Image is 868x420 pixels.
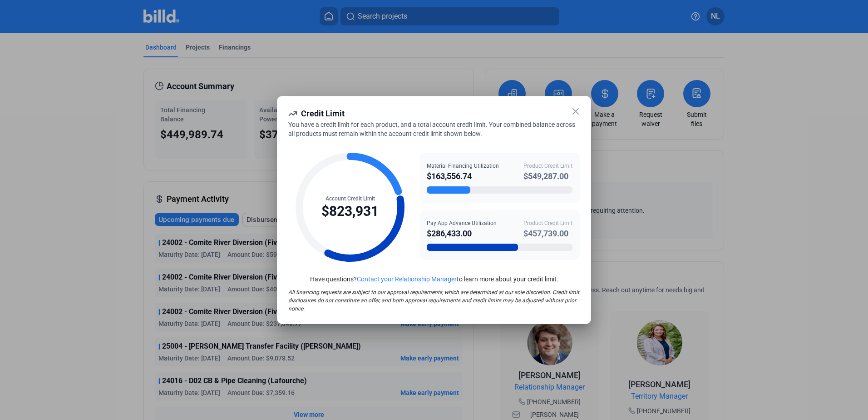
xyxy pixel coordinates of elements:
[427,219,497,227] div: Pay App Advance Utilization
[523,219,572,227] div: Product Credit Limit
[357,275,457,283] a: Contact your Relationship Manager
[288,289,579,312] span: All financing requests are subject to our approval requirements, which are determined at our sole...
[301,109,345,118] span: Credit Limit
[427,170,499,183] div: $163,556.74
[288,121,575,137] span: You have a credit limit for each product, and a total account credit limit. Your combined balance...
[523,227,572,240] div: $457,739.00
[310,275,558,283] span: Have questions? to learn more about your credit limit.
[427,162,499,170] div: Material Financing Utilization
[427,227,497,240] div: $286,433.00
[321,203,379,220] div: $823,931
[321,195,379,203] div: Account Credit Limit
[523,162,572,170] div: Product Credit Limit
[523,170,572,183] div: $549,287.00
